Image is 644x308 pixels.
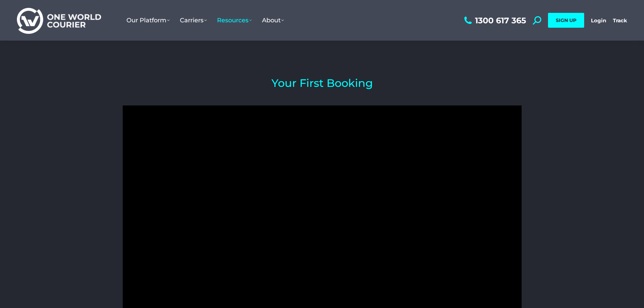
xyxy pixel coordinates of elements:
a: SIGN UP [548,13,584,28]
a: Our Platform [121,10,175,31]
a: About [257,10,289,31]
span: SIGN UP [556,17,576,23]
span: Carriers [180,17,207,24]
a: 1300 617 365 [462,16,526,25]
a: Carriers [175,10,212,31]
img: One World Courier [17,7,101,34]
h2: Your First Booking [123,78,522,89]
span: About [262,17,284,24]
a: Login [591,17,606,24]
span: Our Platform [126,17,170,24]
a: Track [613,17,627,24]
span: Resources [217,17,252,24]
a: Resources [212,10,257,31]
